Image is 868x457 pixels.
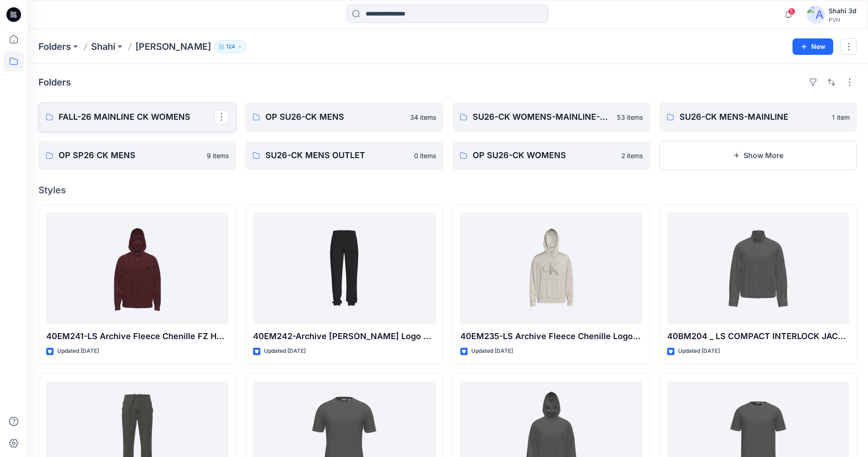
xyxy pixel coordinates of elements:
p: 2 items [621,151,643,160]
p: SU26-CK MENS-MAINLINE [679,111,826,123]
button: New [793,38,833,55]
div: PVH [829,16,857,23]
a: 40EM235-LS Archive Fleece Chenille Logo Hoodie_V01 [460,213,642,324]
p: FALL-26 MAINLINE CK WOMENS [59,111,214,123]
p: OP SU26-CK MENS [265,111,404,123]
p: 40EM235-LS Archive Fleece Chenille Logo Hoodie_V01 [460,330,642,343]
a: OP SP26 CK MENS9 items [38,141,236,170]
p: 40EM241-LS Archive Fleece Chenille FZ Hoodie_V01 [46,330,228,343]
p: 34 items [410,112,436,122]
a: SU26-CK MENS-MAINLINE1 item [659,102,857,132]
a: 40EM242-Archive Fleece Chenille Logo Jogger_V01 [253,213,435,324]
a: OP SU26-CK MENS34 items [245,102,443,132]
a: FALL-26 MAINLINE CK WOMENS [38,102,236,132]
p: OP SP26 CK MENS [59,149,201,162]
p: SU26-CK MENS OUTLET [265,149,408,162]
p: OP SU26-CK WOMENS [473,149,616,162]
p: 40BM204 _ LS COMPACT INTERLOCK JACKET_V01 [667,330,849,343]
p: 0 items [414,151,436,160]
a: SU26-CK MENS OUTLET0 items [245,141,443,170]
button: 124 [215,40,247,53]
p: Updated [DATE] [471,346,513,356]
h4: Styles [38,185,857,196]
span: 5 [788,8,795,15]
p: 9 items [207,151,229,160]
p: [PERSON_NAME] [135,40,211,53]
a: 40EM241-LS Archive Fleece Chenille FZ Hoodie_V01 [46,213,228,324]
p: 1 item [832,112,850,122]
img: avatar [807,5,825,24]
a: SU26-CK WOMENS-MAINLINE-OUTLET-CPV53 items [453,102,650,132]
button: Show More [659,141,857,170]
a: Folders [38,40,71,53]
p: Updated [DATE] [264,346,306,356]
p: 53 items [617,112,643,122]
div: Shahi 3d [829,5,857,16]
h4: Folders [38,77,71,88]
p: 40EM242-Archive [PERSON_NAME] Logo Jogger_V01 [253,330,435,343]
a: Shahi [91,40,115,53]
a: 40BM204 _ LS COMPACT INTERLOCK JACKET_V01 [667,213,849,324]
a: OP SU26-CK WOMENS2 items [453,141,650,170]
p: Updated [DATE] [57,346,99,356]
p: Updated [DATE] [678,346,720,356]
p: 124 [226,42,235,52]
p: SU26-CK WOMENS-MAINLINE-OUTLET-CPV [473,111,611,123]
